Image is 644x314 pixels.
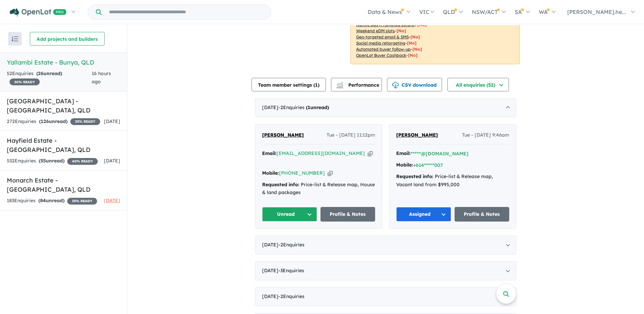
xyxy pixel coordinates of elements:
[336,84,343,88] img: bar-chart.svg
[262,132,304,138] span: [PERSON_NAME]
[356,28,395,33] u: Weekend eDM slots
[396,150,411,156] strong: Email:
[455,207,510,222] a: Profile & Notes
[397,28,406,33] span: [No]
[407,40,417,46] span: [No]
[262,150,277,156] strong: Email:
[10,78,40,85] span: 30 % READY
[7,70,92,86] div: 52 Enquir ies
[331,78,382,91] button: Performance
[278,293,305,299] span: - 2 Enquir ies
[308,104,310,110] span: 1
[396,162,413,168] strong: Mobile:
[67,198,97,205] span: 35 % READY
[40,197,46,204] span: 84
[7,176,120,194] h5: Monarch Estate - [GEOGRAPHIC_DATA] , QLD
[320,207,375,222] a: Profile & Notes
[462,131,509,139] span: Tue - [DATE] 9:46am
[262,181,375,197] div: Price-list & Release map, House & land packages
[277,150,365,156] a: [EMAIL_ADDRESS][DOMAIN_NAME]
[412,47,422,52] span: [No]
[92,70,111,85] span: 16 hours ago
[40,158,46,164] span: 55
[356,22,416,27] u: Native ads (Promoted estate)
[368,150,373,157] button: Copy
[337,82,343,86] img: line-chart.svg
[396,173,434,179] strong: Requested info:
[255,287,516,306] div: [DATE]
[7,136,120,154] h5: Hayfield Estate - [GEOGRAPHIC_DATA] , QLD
[567,8,626,15] span: [PERSON_NAME].he...
[417,22,427,27] span: [No]
[315,82,318,88] span: 1
[38,197,65,204] strong: ( unread)
[447,78,509,91] button: All enquiries (52)
[396,173,509,189] div: Price-list & Release map, Vacant land from $995,000
[356,53,406,58] u: OpenLot Buyer Cashback
[39,158,65,164] strong: ( unread)
[7,118,100,126] div: 272 Enquir ies
[262,207,317,222] button: Unread
[30,32,105,46] button: Add projects and builders
[39,118,68,124] strong: ( unread)
[262,131,304,139] a: [PERSON_NAME]
[328,170,333,177] button: Copy
[356,34,409,39] u: Geo-targeted email & SMS
[356,47,411,52] u: Automated buyer follow-up
[10,8,67,17] img: Openlot PRO Logo White
[255,261,516,280] div: [DATE]
[387,78,442,91] button: CSV download
[327,131,375,139] span: Tue - [DATE] 11:12pm
[408,53,418,58] span: [No]
[255,235,516,255] div: [DATE]
[12,36,18,41] img: sort.svg
[252,78,326,91] button: Team member settings (1)
[103,5,270,19] input: Try estate name, suburb, builder or developer
[7,157,98,165] div: 532 Enquir ies
[262,181,299,188] strong: Requested info:
[410,34,420,39] span: [No]
[396,207,451,222] button: Assigned
[38,70,43,76] span: 26
[278,242,305,248] span: - 2 Enquir ies
[104,158,120,164] span: [DATE]
[104,197,120,204] span: [DATE]
[7,197,97,205] div: 183 Enquir ies
[278,104,329,110] span: - 2 Enquir ies
[41,118,49,124] span: 126
[278,267,304,274] span: - 3 Enquir ies
[104,118,120,124] span: [DATE]
[306,104,329,110] strong: ( unread)
[392,82,399,89] img: download icon
[7,58,120,67] h5: Yallambi Estate - Bunya , QLD
[70,118,100,125] span: 35 % READY
[36,70,62,76] strong: ( unread)
[396,132,438,138] span: [PERSON_NAME]
[262,170,279,176] strong: Mobile:
[337,82,379,88] span: Performance
[279,170,325,176] a: [PHONE_NUMBER]
[396,131,438,139] a: [PERSON_NAME]
[255,98,516,117] div: [DATE]
[67,158,98,165] span: 40 % READY
[356,40,405,46] u: Social media retargeting
[7,97,120,115] h5: [GEOGRAPHIC_DATA] - [GEOGRAPHIC_DATA] , QLD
